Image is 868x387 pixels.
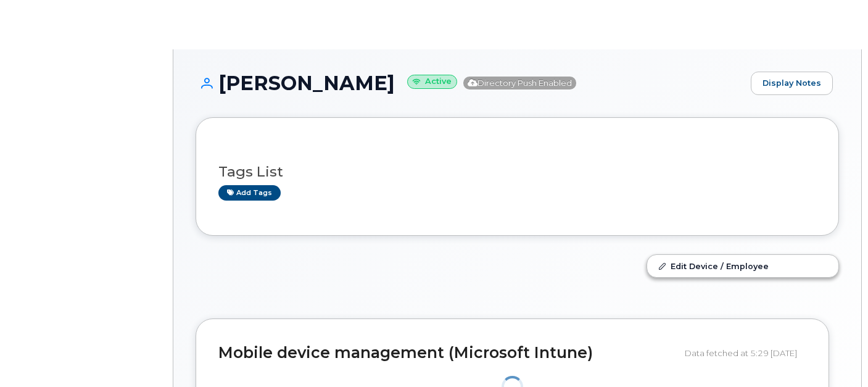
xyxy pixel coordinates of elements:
[407,75,457,89] small: Active
[196,72,745,94] h1: [PERSON_NAME]
[218,185,281,201] a: Add tags
[685,341,806,365] div: Data fetched at 5:29 [DATE]
[218,344,676,362] h2: Mobile device management (Microsoft Intune)
[218,164,816,180] h3: Tags List
[751,72,833,95] a: Display Notes
[647,255,838,277] a: Edit Device / Employee
[463,77,576,89] span: Directory Push Enabled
